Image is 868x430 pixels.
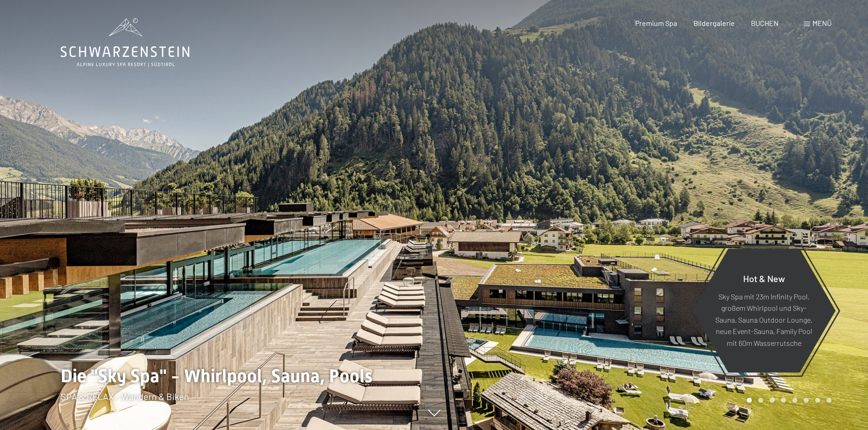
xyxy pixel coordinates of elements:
a: Premium Spa [635,19,677,27]
div: Carousel Page 7 [815,398,820,403]
a: Hot & New Sky Spa mit 23m Infinity Pool, großem Whirlpool und Sky-Sauna, Sauna Outdoor Lounge, ne... [692,248,836,373]
a: BUCHEN [751,19,779,27]
div: Carousel Pagination [744,398,832,403]
span: Hot & New [743,273,785,283]
a: Bildergalerie [693,19,735,27]
div: Carousel Page 2 [758,398,763,403]
div: Carousel Page 8 [827,398,832,403]
div: Carousel Page 5 [792,398,797,403]
span: Menü [812,19,832,27]
div: Carousel Page 1 (Current Slide) [747,398,752,403]
p: Sky Spa mit 23m Infinity Pool, großem Whirlpool und Sky-Sauna, Sauna Outdoor Lounge, neue Event-S... [714,290,813,349]
div: Carousel Page 6 [804,398,809,403]
div: Carousel Page 4 [781,398,786,403]
div: Carousel Page 3 [770,398,775,403]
